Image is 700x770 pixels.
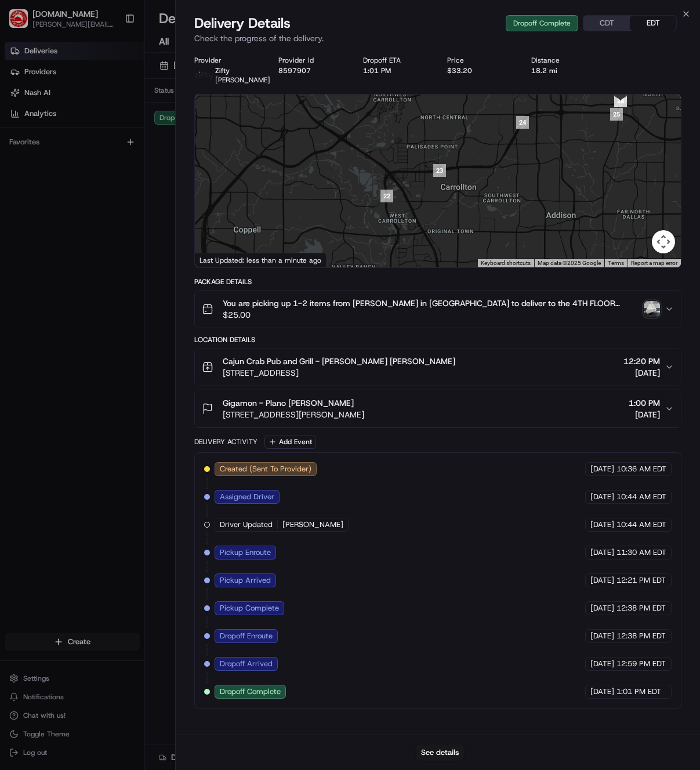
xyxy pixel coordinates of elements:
span: 12:38 PM EDT [616,603,666,613]
span: 12:21 PM EDT [616,575,666,586]
span: [STREET_ADDRESS][PERSON_NAME] [223,409,364,420]
div: $33.20 [447,66,513,75]
span: $25.00 [223,309,639,321]
span: Pickup Complete [220,603,279,613]
span: Pickup Arrived [220,575,271,586]
button: EDT [630,16,676,31]
button: Start new chat [197,114,211,128]
span: Pylon [115,288,140,296]
span: 10:44 AM EDT [616,492,666,502]
img: 1736555255976-a54dd68f-1ca7-489b-9aae-adbdc363a1c4 [23,180,32,190]
span: 12:59 PM EDT [616,659,666,669]
p: Welcome 👋 [12,46,211,65]
div: 📗 [12,260,21,270]
span: Assigned Driver [220,492,274,502]
button: CDT [583,16,630,31]
div: Price [447,56,513,65]
img: Richard Lyman [12,200,30,219]
span: Knowledge Base [23,259,89,271]
button: Cajun Crab Pub and Grill - [PERSON_NAME] [PERSON_NAME][STREET_ADDRESS]12:20 PM[DATE] [195,348,681,386]
span: 12:20 PM [623,355,660,367]
span: API Documentation [110,259,186,271]
div: Provider [194,56,260,65]
span: Delivery Details [194,14,291,32]
img: zifty-logo-trans-sq.png [194,66,213,85]
p: Check the progress of the delivery. [194,32,681,44]
img: photo_proof_of_delivery image [644,301,660,317]
span: [DATE] [590,603,614,613]
span: • [96,211,100,220]
img: Google [198,252,236,267]
div: Delivery Activity [194,437,257,446]
a: Report a map error [631,260,677,266]
span: [DATE] [590,659,614,669]
button: 8597907 [278,66,311,75]
span: [PERSON_NAME] [215,75,270,85]
div: Start new chat [52,111,190,122]
span: Map data ©2025 Google [538,260,601,266]
span: [DATE] [93,180,117,189]
span: You are picking up 1-2 items from [PERSON_NAME] in [GEOGRAPHIC_DATA] to deliver to the 4TH FLOOR ... [223,297,639,309]
span: 1:01 PM EDT [616,687,661,697]
span: [PERSON_NAME] [282,520,343,530]
a: Powered byPylon [82,287,140,296]
button: Map camera controls [652,230,675,253]
span: • [87,180,91,189]
span: 1:00 PM [629,397,660,409]
span: Pickup Enroute [220,547,271,558]
div: We're available if you need us! [52,122,159,132]
span: Cajun Crab Pub and Grill - [PERSON_NAME] [PERSON_NAME] [223,355,455,367]
span: Zifty [215,66,230,75]
a: Open this area in Google Maps (opens a new window) [198,252,236,267]
input: Clear [30,75,191,87]
a: 📗Knowledge Base [7,255,93,275]
button: Add Event [264,435,316,449]
div: 22 [380,190,393,202]
div: 27 [614,95,627,107]
div: 24 [516,116,529,129]
span: Dropoff Arrived [220,659,273,669]
button: See all [180,148,211,162]
span: Created (Sent To Provider) [220,464,311,474]
button: Keyboard shortcuts [481,259,531,267]
div: 23 [433,164,446,177]
div: 25 [610,108,623,121]
span: [DATE] [590,492,614,502]
span: Dropoff Complete [220,687,281,697]
span: 11:30 AM EDT [616,547,666,558]
span: Driver Updated [220,520,273,530]
span: [DATE] [103,211,126,220]
span: [DATE] [629,409,660,420]
span: [DATE] [590,687,614,697]
div: Location Details [194,335,681,344]
img: Regen Pajulas [12,169,30,187]
span: [DATE] [623,367,660,379]
div: Distance [531,56,597,65]
span: [DATE] [590,547,614,558]
div: 💻 [98,260,107,270]
div: Past conversations [12,151,78,160]
div: Provider Id [278,56,344,65]
div: Dropoff ETA [363,56,429,65]
a: 💻API Documentation [93,255,191,275]
span: 10:36 AM EDT [616,464,666,474]
div: Package Details [194,277,681,286]
button: Gigamon - Plano [PERSON_NAME][STREET_ADDRESS][PERSON_NAME]1:00 PM[DATE] [195,390,681,427]
span: Dropoff Enroute [220,631,273,641]
span: [DATE] [590,631,614,641]
span: [DATE] [590,575,614,586]
span: Gigamon - Plano [PERSON_NAME] [223,397,354,409]
div: 1:01 PM [363,66,429,75]
img: 4281594248423_2fcf9dad9f2a874258b8_72.png [24,111,45,132]
img: 1736555255976-a54dd68f-1ca7-489b-9aae-adbdc363a1c4 [12,111,32,132]
div: Last Updated: less than a minute ago [195,253,327,267]
span: 12:38 PM EDT [616,631,666,641]
a: Terms (opens in new tab) [608,260,624,266]
span: 10:44 AM EDT [616,520,666,530]
img: Nash [12,12,35,35]
span: [DATE] [590,464,614,474]
span: [DATE] [590,520,614,530]
button: See details [416,744,464,761]
span: [PERSON_NAME] [36,211,94,220]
